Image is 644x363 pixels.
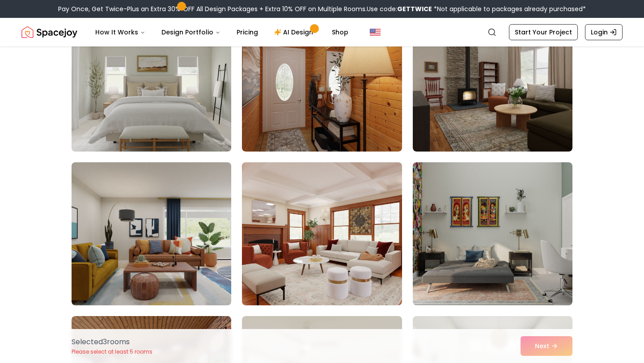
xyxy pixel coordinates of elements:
img: Room room-14 [242,162,402,305]
a: Pricing [229,23,265,41]
nav: Main [88,23,356,41]
nav: Global [21,18,623,46]
a: Shop [325,23,356,41]
img: United States [370,27,381,38]
p: Selected 3 room s [72,337,153,347]
img: Room room-10 [68,5,235,155]
img: Room room-15 [413,162,572,305]
p: Please select at least 5 rooms [72,348,153,355]
a: AI Design [267,23,323,41]
div: Pay Once, Get Twice-Plus an Extra 30% OFF All Design Packages + Extra 10% OFF on Multiple Rooms. [58,4,586,13]
button: Design Portfolio [154,23,228,41]
a: Login [585,24,623,40]
span: *Not applicable to packages already purchased* [432,4,586,13]
span: Use code: [367,4,432,13]
a: Spacejoy [21,23,77,41]
a: Start Your Project [509,24,578,40]
b: GETTWICE [397,4,432,13]
img: Room room-11 [242,8,402,152]
img: Room room-12 [413,8,572,152]
img: Room room-13 [72,162,231,305]
img: Spacejoy Logo [21,23,77,41]
button: How It Works [88,23,153,41]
